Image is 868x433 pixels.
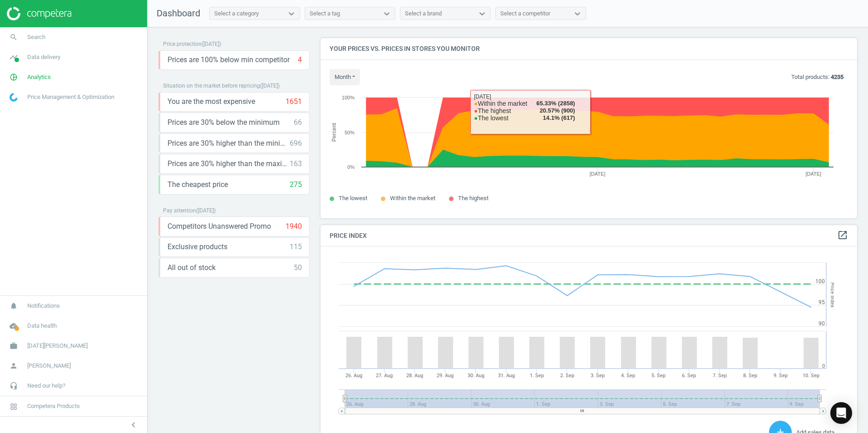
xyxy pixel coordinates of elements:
[290,159,302,169] div: 163
[458,195,488,202] span: The highest
[163,207,196,214] span: Pay attention
[774,373,788,379] tspan: 9. Sep
[10,93,18,102] img: wGWNvw8QSZomAAAAABJRU5ErkJggg==
[468,373,484,379] tspan: 30. Aug
[157,8,200,19] span: Dashboard
[590,171,606,177] tspan: [DATE]
[168,97,255,107] span: You are the most expensive
[530,373,544,379] tspan: 1. Sep
[168,118,280,128] span: Prices are 30% below the minimum
[290,138,302,148] div: 696
[330,69,360,85] button: month
[819,320,825,327] text: 90
[260,83,280,89] span: ( [DATE] )
[27,73,51,81] span: Analytics
[122,419,145,431] button: chevron_left
[321,38,857,59] h4: Your prices vs. prices in stores you monitor
[168,180,228,190] span: The cheapest price
[27,402,80,410] span: Competera Products
[621,373,635,379] tspan: 4. Sep
[27,93,114,101] span: Price Management & Optimization
[819,299,825,305] text: 95
[214,10,259,18] div: Select a category
[128,419,139,430] i: chevron_left
[803,373,819,379] tspan: 10. Sep
[682,373,696,379] tspan: 6. Sep
[168,263,216,273] span: All out of stock
[27,53,60,61] span: Data delivery
[376,373,393,379] tspan: 27. Aug
[405,10,442,18] div: Select a brand
[290,242,302,252] div: 115
[591,373,605,379] tspan: 3. Sep
[331,123,337,142] tspan: Percent
[345,373,362,379] tspan: 26. Aug
[5,69,22,86] i: pie_chart_outlined
[298,55,302,65] div: 4
[831,74,843,80] b: 4235
[27,33,45,41] span: Search
[294,263,302,273] div: 50
[27,302,60,310] span: Notifications
[168,138,290,148] span: Prices are 30% higher than the minimum
[805,171,821,177] tspan: [DATE]
[342,95,355,100] text: 100%
[830,402,852,424] div: Open Intercom Messenger
[347,164,355,170] text: 0%
[5,377,22,394] i: headset_mic
[651,373,666,379] tspan: 5. Sep
[837,230,848,241] i: open_in_new
[286,221,302,231] div: 1940
[5,337,22,354] i: work
[196,207,216,214] span: ( [DATE] )
[406,373,423,379] tspan: 28. Aug
[500,10,550,18] div: Select a competitor
[27,382,65,390] span: Need our help?
[822,363,825,369] text: 0
[168,242,227,252] span: Exclusive products
[339,195,367,202] span: The lowest
[743,373,757,379] tspan: 8. Sep
[294,118,302,128] div: 66
[163,41,202,47] span: Price protection
[290,180,302,190] div: 275
[286,97,302,107] div: 1651
[27,342,88,350] span: [DATE][PERSON_NAME]
[202,41,221,47] span: ( [DATE] )
[791,73,843,81] p: Total products:
[837,230,848,241] a: open_in_new
[163,83,260,89] span: Situation on the market before repricing
[5,317,22,335] i: cloud_done
[310,10,340,18] div: Select a tag
[5,49,22,66] i: timeline
[498,373,515,379] tspan: 31. Aug
[321,225,857,246] h4: Price Index
[815,278,825,285] text: 100
[27,322,57,330] span: Data health
[713,373,727,379] tspan: 7. Sep
[168,55,290,65] span: Prices are 100% below min competitor
[27,362,71,370] span: [PERSON_NAME]
[437,373,454,379] tspan: 29. Aug
[5,297,22,315] i: notifications
[390,195,435,202] span: Within the market
[345,130,355,135] text: 50%
[7,7,71,20] img: ajHJNr6hYgQAAAAASUVORK5CYII=
[168,159,290,169] span: Prices are 30% higher than the maximal
[560,373,574,379] tspan: 2. Sep
[168,221,271,231] span: Competitors Unanswered Promo
[829,282,835,307] tspan: Price Index
[5,29,22,46] i: search
[5,357,22,374] i: person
